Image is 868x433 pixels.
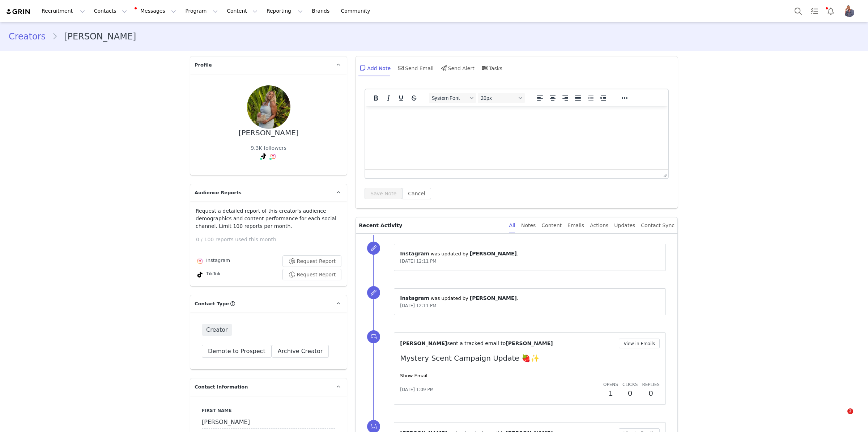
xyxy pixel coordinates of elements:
button: Reveal or hide additional toolbar items [618,93,631,103]
span: Instagram [400,251,429,256]
span: [PERSON_NAME] [506,340,553,346]
span: [DATE] 1:09 PM [400,386,434,393]
button: Font sizes [478,93,525,103]
span: 2 [847,408,853,414]
span: Instagram [400,295,429,301]
a: Brands [307,3,336,19]
p: Mystery Scent Campaign Update 🍓✨ [400,353,660,364]
button: Fonts [429,93,476,103]
span: [PERSON_NAME] [470,251,517,256]
button: Strikethrough [408,93,420,103]
span: Opens [603,382,618,387]
span: [PERSON_NAME] [400,340,447,346]
h2: 0 [622,388,638,399]
div: Send Alert [439,59,475,77]
div: Contact Sync [641,217,675,234]
button: Content [222,3,262,19]
p: Request a detailed report of this creator's audience demographics and content performance for eac... [196,207,341,230]
button: Align center [546,93,559,103]
button: Archive Creator [272,345,329,358]
div: Content [541,217,562,234]
button: Reporting [262,3,307,19]
span: System Font [432,95,467,101]
h2: 0 [642,388,660,399]
button: Justify [572,93,584,103]
img: instagram.svg [197,258,203,264]
button: View in Emails [619,339,660,348]
button: Italic [382,93,395,103]
div: Send Email [396,59,434,77]
span: Contact Type [195,300,229,307]
button: Increase indent [597,93,609,103]
div: [PERSON_NAME] [239,129,299,137]
p: ⁨ ⁩ was updated by ⁨ ⁩. [400,250,660,258]
label: First Name [202,407,335,414]
span: Replies [642,382,660,387]
div: Add Note [358,59,391,77]
span: Clicks [622,382,638,387]
button: Decrease indent [584,93,597,103]
span: sent a tracked email to [447,340,506,346]
button: Request Report [282,269,342,280]
button: Underline [395,93,407,103]
button: Align left [534,93,546,103]
img: 5fd0076a-d08d-4d29-9de7-be682667c1a4.jpg [247,85,290,129]
div: Actions [590,217,608,234]
span: Audience Reports [195,189,242,196]
div: Emails [567,217,584,234]
button: Demote to Prospect [202,345,272,358]
a: Show Email [400,373,427,378]
img: 01054dcf-09b0-45b2-b798-8d9777a9eb95.jpg [843,5,855,17]
button: Contacts [90,3,131,19]
h2: 1 [603,388,618,399]
button: Cancel [402,188,431,199]
div: 9.3K followers [251,144,286,152]
a: Community [337,3,378,19]
img: grin logo [6,8,31,15]
button: Profile [839,5,862,17]
div: TikTok [196,270,221,279]
button: Bold [370,93,382,103]
span: Contact Information [195,383,248,391]
div: Instagram [196,257,230,266]
div: Tasks [480,59,503,77]
div: Press the Up and Down arrow keys to resize the editor. [660,170,668,178]
button: Recruitment [37,3,89,19]
img: instagram.svg [270,153,276,159]
div: All [509,217,515,234]
button: Align right [559,93,571,103]
a: Creators [9,30,52,43]
span: [DATE] 12:11 PM [400,259,436,264]
button: Request Report [282,255,342,267]
span: [DATE] 12:11 PM [400,303,436,308]
iframe: Intercom live chat [833,408,850,426]
iframe: Rich Text Area [365,106,668,169]
span: [PERSON_NAME] [470,295,517,301]
a: Tasks [807,3,822,19]
span: 20px [481,95,516,101]
button: Program [181,3,222,19]
span: Profile [195,61,212,69]
button: Save Note [365,188,402,199]
div: Updates [614,217,635,234]
button: Notifications [823,3,839,19]
div: Notes [521,217,536,234]
button: Search [790,3,806,19]
p: 0 / 100 reports used this month [196,236,347,243]
button: Messages [132,3,180,19]
p: ⁨ ⁩ was updated by ⁨ ⁩. [400,294,660,302]
p: Recent Activity [359,217,503,233]
span: Creator [202,324,232,336]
